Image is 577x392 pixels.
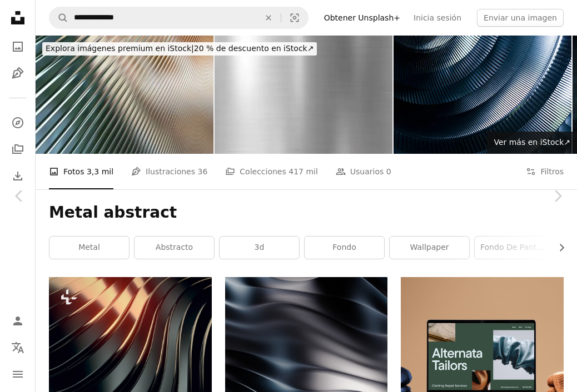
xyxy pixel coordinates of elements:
a: Colecciones 417 mil [225,154,318,189]
button: Búsqueda visual [281,7,308,28]
a: abstracto [135,237,214,259]
button: Filtros [526,154,564,189]
a: Iniciar sesión / Registrarse [7,310,29,332]
button: Menú [7,363,29,385]
img: fondo metalico brillante de lujo [215,36,392,154]
a: Inicia sesión [407,9,468,27]
a: Wallpaper [390,237,469,259]
button: Buscar en Unsplash [49,7,68,28]
span: 417 mil [288,165,318,178]
a: Superficie de banda de onda. Reflejos de color naranja brillante sobre superficie metálica oscura... [49,380,212,390]
span: 36 [197,165,207,178]
a: Fotos [7,36,29,58]
a: un fondo en blanco y negro con líneas onduladas [225,334,388,344]
button: Enviar una imagen [477,9,564,27]
img: Shiny brushed metal background [36,36,213,154]
span: Ver más en iStock ↗ [494,138,570,147]
button: Borrar [256,7,281,28]
a: Fondo [305,237,384,259]
a: Explora imágenes premium en iStock|20 % de descuento en iStock↗ [36,36,324,62]
span: 20 % de descuento en iStock ↗ [46,44,314,53]
button: Idioma [7,336,29,359]
a: Ilustraciones 36 [131,154,207,189]
span: 0 [386,165,391,178]
span: Explora imágenes premium en iStock | [46,44,194,53]
a: Obtener Unsplash+ [317,9,407,27]
a: fondo de pantalla [475,237,554,259]
a: Ver más en iStock↗ [487,132,577,154]
a: Siguiente [538,143,577,249]
h1: Metal abstract [49,203,564,223]
a: Explorar [7,112,29,134]
a: Ilustraciones [7,62,29,84]
a: Usuarios 0 [336,154,391,189]
form: Encuentra imágenes en todo el sitio [49,7,309,29]
img: Abstract detalle de Metal redondas de maquinaria [394,36,571,154]
a: metal [49,237,129,259]
a: 3d [220,237,299,259]
a: Colecciones [7,138,29,160]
